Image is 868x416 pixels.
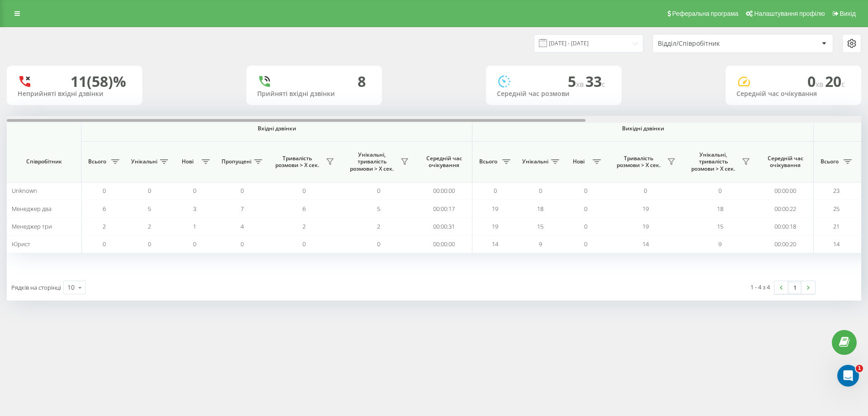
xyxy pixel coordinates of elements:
span: c [841,79,845,89]
span: 0 [718,186,722,195]
span: 5 [377,205,380,213]
span: 18 [717,205,723,213]
span: 0 [584,240,587,248]
span: Середній час очікування [423,155,465,169]
span: Унікальні [131,158,157,165]
span: 2 [148,222,151,230]
span: 14 [492,240,498,248]
span: c [602,79,605,89]
div: Відділ/Співробітник [658,40,766,48]
div: 10 [67,283,75,292]
span: 19 [492,205,498,213]
span: 1 [856,365,863,372]
span: Вихід [840,10,856,17]
td: 00:00:18 [757,218,814,235]
span: 0 [103,240,106,248]
span: 0 [241,240,244,248]
span: 0 [148,240,151,248]
td: 00:00:00 [757,182,814,200]
span: 2 [302,222,306,230]
span: 5 [148,205,151,213]
span: Всього [818,158,841,165]
span: Рядків на сторінці [11,283,61,292]
span: 0 [241,186,244,195]
span: Вхідні дзвінки [105,125,448,132]
span: Менеджер два [12,205,52,213]
span: хв [816,79,825,89]
span: 0 [584,186,587,195]
span: 0 [494,186,497,195]
span: 33 [585,72,605,91]
span: Всього [477,158,500,165]
span: 19 [642,222,649,230]
td: 00:00:00 [416,235,472,253]
span: 0 [584,222,587,230]
span: 9 [718,240,722,248]
span: 19 [492,222,498,230]
span: 21 [833,222,840,230]
a: 1 [788,281,802,294]
span: 0 [148,186,151,195]
span: 0 [377,186,380,195]
span: 0 [377,240,380,248]
span: 6 [103,205,106,213]
span: Середній час очікування [764,155,807,169]
span: 0 [193,186,196,195]
span: Нові [176,158,199,165]
span: 0 [103,186,106,195]
td: 00:00:20 [757,235,814,253]
span: 0 [807,72,825,91]
span: 3 [193,205,196,213]
div: 11 (58)% [71,73,126,90]
td: 00:00:00 [416,182,472,200]
td: 00:00:17 [416,200,472,217]
div: Середній час розмови [497,90,611,98]
span: 15 [537,222,543,230]
span: 4 [241,222,244,230]
span: Співробітник [14,158,73,165]
span: Налаштування профілю [754,10,825,17]
span: Тривалість розмови > Х сек. [613,155,665,169]
span: 2 [377,222,380,230]
span: 25 [833,205,840,213]
span: Юрист [12,240,30,248]
span: Тривалість розмови > Х сек. [271,155,323,169]
span: 20 [825,72,845,91]
span: 15 [717,222,723,230]
span: 23 [833,186,840,195]
span: хв [576,79,585,89]
div: Неприйняті вхідні дзвінки [18,90,132,98]
span: 1 [193,222,196,230]
span: Унікальні [522,158,548,165]
span: 2 [103,222,106,230]
div: 8 [358,73,366,90]
iframe: Intercom live chat [837,365,859,387]
span: 6 [302,205,306,213]
span: 7 [241,205,244,213]
span: 14 [833,240,840,248]
span: 19 [642,205,649,213]
span: Пропущені [222,158,251,165]
span: 18 [537,205,543,213]
div: Середній час очікування [736,90,850,98]
span: Менеджер три [12,222,52,230]
div: 1 - 4 з 4 [750,282,770,292]
span: 9 [539,240,542,248]
td: 00:00:31 [416,218,472,235]
span: Унікальні, тривалість розмови > Х сек. [687,151,739,172]
span: 0 [193,240,196,248]
span: Вихідні дзвінки [494,125,793,132]
span: Unknown [12,186,37,195]
div: Прийняті вхідні дзвінки [257,90,371,98]
span: Всього [86,158,108,165]
span: Унікальні, тривалість розмови > Х сек. [346,151,398,172]
span: Нові [567,158,590,165]
span: 5 [568,72,585,91]
span: 0 [302,240,306,248]
span: Реферальна програма [672,10,739,17]
span: 14 [642,240,649,248]
td: 00:00:22 [757,200,814,217]
span: 0 [302,186,306,195]
span: 0 [539,186,542,195]
span: 0 [584,205,587,213]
